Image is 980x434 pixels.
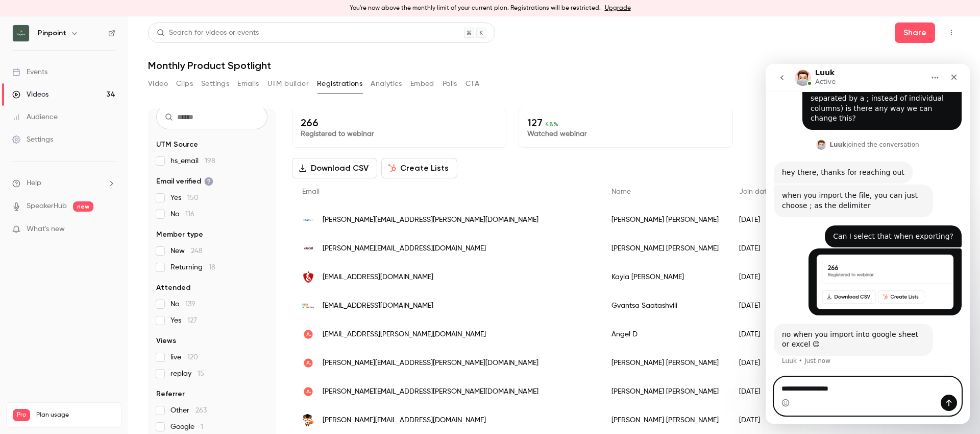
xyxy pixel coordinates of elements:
span: 116 [185,211,194,218]
div: Luuk says… [8,260,196,314]
img: intermedia.com [302,303,314,309]
img: article.com [302,385,314,398]
div: hey there, thanks for reaching out [8,98,147,120]
textarea: Message… [9,313,195,331]
span: Returning [170,262,215,272]
span: 18 [209,264,215,271]
div: Luuk says… [8,74,196,98]
p: Registered to webinar [301,129,498,139]
span: [EMAIL_ADDRESS][PERSON_NAME][DOMAIN_NAME] [323,329,486,340]
div: Search for videos or events [157,28,259,38]
iframe: Noticeable Trigger [103,225,115,234]
div: [DATE] [729,349,781,377]
img: saotg.com [302,414,314,426]
div: [PERSON_NAME] [PERSON_NAME] [601,205,729,234]
button: Settings [201,76,229,92]
span: live [170,352,198,362]
button: CTA [465,76,479,92]
div: [DATE] [729,291,781,320]
span: Yes [170,315,197,326]
img: Pinpoint [13,25,29,41]
iframe: Intercom live chat [766,64,970,424]
button: Clips [176,76,193,92]
div: when you import the file, you can just choose ; as the delimiter [16,127,159,147]
button: Video [148,76,168,92]
button: Emails [237,76,259,92]
div: Luuk says… [8,121,196,161]
span: 120 [187,354,198,361]
span: 248 [191,247,203,255]
button: Send a message… [175,331,191,347]
div: Can I select that when exporting? [59,162,196,184]
button: Registrations [317,76,362,92]
div: Luuk says… [8,98,196,121]
div: [PERSON_NAME] [PERSON_NAME] [601,234,729,263]
div: no when you import into google sheet or excel 😉Luuk • Just now [8,260,167,292]
span: [EMAIL_ADDRESS][DOMAIN_NAME] [323,272,433,283]
span: 15 [198,370,204,377]
button: UTM builder [267,76,309,92]
button: Embed [410,76,434,92]
div: [DATE] [729,205,781,234]
div: Videos [12,89,48,100]
div: Kayla [PERSON_NAME] [601,263,729,291]
span: hs_email [170,156,215,166]
div: [DATE] [729,320,781,349]
img: nodalexchange.com [302,242,314,255]
span: Attended [156,283,190,293]
span: 127 [187,317,197,324]
div: [DATE] [729,263,781,291]
button: Analytics [371,76,402,92]
div: [PERSON_NAME] [PERSON_NAME] [601,377,729,406]
span: Views [156,336,176,346]
span: Other [170,405,207,416]
div: Can I select that when exporting? [67,168,188,178]
div: when you import the file, you can just choose ; as the delimiter [8,121,167,153]
span: Pro [13,409,30,421]
span: 263 [195,407,207,414]
div: [PERSON_NAME] [PERSON_NAME] [601,349,729,377]
span: Help [27,178,41,189]
div: Audience [12,112,58,122]
p: Watched webinar [527,129,724,139]
span: new [73,201,93,212]
span: [PERSON_NAME][EMAIL_ADDRESS][DOMAIN_NAME] [323,243,486,254]
h6: Pinpoint [38,28,66,38]
span: 198 [205,157,215,165]
div: Gvantsa Saatashvili [601,291,729,320]
button: Emoji picker [16,335,24,343]
span: What's new [27,224,65,235]
span: [PERSON_NAME][EMAIL_ADDRESS][DOMAIN_NAME] [323,415,486,426]
div: Angel D [601,320,729,349]
span: Member type [156,230,203,240]
div: Luuk • Just now [16,294,65,300]
h1: Monthly Product Spotlight [148,59,960,72]
span: Name [611,188,631,195]
span: Email [302,188,320,195]
a: SpeakerHub [27,201,67,212]
span: New [170,246,203,256]
button: Download CSV [292,158,377,178]
span: [PERSON_NAME][EMAIL_ADDRESS][PERSON_NAME][DOMAIN_NAME] [323,215,538,225]
b: Luuk [64,77,81,84]
span: UTM Source [156,140,198,150]
span: No [170,299,195,309]
button: Top Bar Actions [943,25,960,41]
img: cvtechnology.com [302,271,314,283]
a: Upgrade [605,4,631,12]
span: [EMAIL_ADDRESS][DOMAIN_NAME] [323,301,433,311]
div: Events [12,67,47,77]
p: 266 [301,117,498,129]
button: Create Lists [381,158,457,178]
span: 139 [185,301,195,308]
img: aspireallergy.com [302,218,314,222]
li: help-dropdown-opener [12,178,115,189]
span: 150 [187,194,199,201]
div: user says… [8,162,196,185]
